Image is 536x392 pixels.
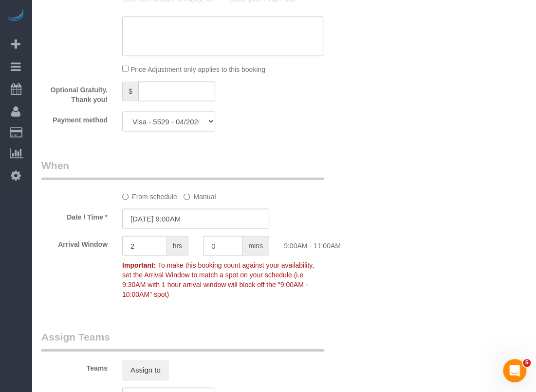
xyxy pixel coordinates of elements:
span: To make this booking count against your availability, set the Arrival Window to match a spot on y... [122,261,314,298]
legend: When [41,158,324,180]
label: Payment method [34,111,115,124]
button: Assign to [122,359,169,380]
div: 9:00AM - 11:00AM [277,236,357,250]
span: hrs [167,236,188,256]
input: Manual [184,193,190,200]
span: Price Adjustment only applies to this booking [130,65,265,73]
span: mins [242,236,269,256]
img: Automaid Logo [6,10,25,23]
label: Teams [34,359,115,373]
input: From schedule [122,193,129,200]
label: Manual [184,188,216,201]
label: Date / Time * [34,208,115,222]
input: MM/DD/YYYY HH:MM [122,208,269,228]
strong: Important: [122,261,156,269]
label: From schedule [122,188,177,201]
iframe: Intercom live chat [503,359,526,382]
label: Arrival Window [34,236,115,249]
span: 5 [523,359,531,367]
legend: Assign Teams [41,329,324,351]
label: Optional Gratuity. Thank you! [34,81,115,104]
span: $ [122,81,138,101]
